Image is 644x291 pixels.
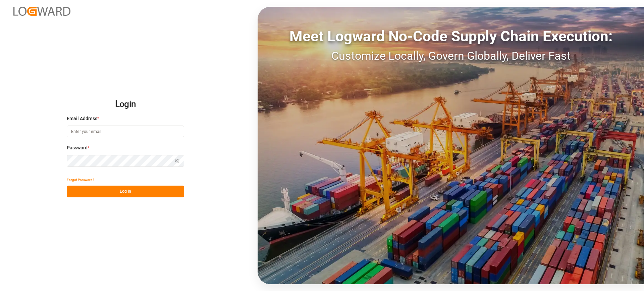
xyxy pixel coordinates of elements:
img: Logward_new_orange.png [13,7,70,16]
input: Enter your email [67,126,184,137]
button: Log In [67,186,184,197]
span: Password [67,144,88,151]
span: Email Address [67,115,97,122]
div: Meet Logward No-Code Supply Chain Execution: [258,25,644,47]
div: Customize Locally, Govern Globally, Deliver Fast [258,47,644,64]
button: Forgot Password? [67,174,94,186]
h2: Login [67,94,184,115]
